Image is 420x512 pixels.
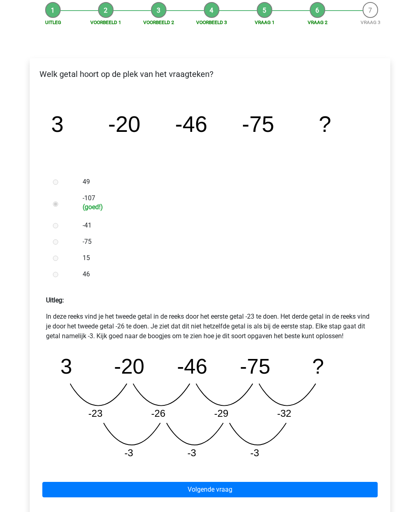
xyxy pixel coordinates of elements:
[143,20,174,26] a: Voorbeeld 2
[42,482,378,498] a: Volgende vraag
[83,270,364,280] label: 46
[214,408,229,419] tspan: -29
[83,221,364,231] label: -41
[83,194,364,211] label: -107
[90,20,121,26] a: Voorbeeld 1
[251,448,260,459] tspan: -3
[255,20,275,26] a: Vraag 1
[277,408,291,419] tspan: -32
[61,355,72,379] tspan: 3
[188,448,197,459] tspan: -3
[175,112,207,137] tspan: -46
[36,68,384,81] p: Welk getal hoort op de plek van het vraagteken?
[108,112,140,137] tspan: -20
[196,20,227,26] a: Voorbeeld 3
[308,20,328,26] a: Vraag 2
[83,203,364,211] h6: (goed!)
[83,237,364,247] label: -75
[242,112,274,137] tspan: -75
[46,312,374,341] p: In deze reeks vind je het tweede getal in de reeks door het eerste getal -23 te doen. Het derde g...
[240,355,271,379] tspan: -75
[88,408,103,419] tspan: -23
[125,448,133,459] tspan: -3
[83,254,364,263] label: 15
[83,177,364,187] label: 49
[151,408,166,419] tspan: -26
[319,112,331,137] tspan: ?
[177,355,208,379] tspan: -46
[313,355,324,379] tspan: ?
[51,112,63,137] tspan: 3
[46,297,64,304] strong: Uitleg:
[114,355,144,379] tspan: -20
[45,20,61,26] a: Uitleg
[361,20,381,26] a: Vraag 3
